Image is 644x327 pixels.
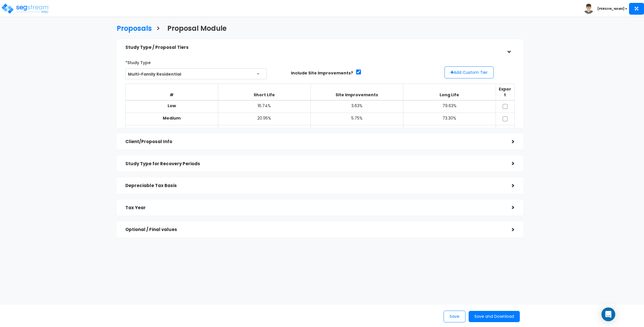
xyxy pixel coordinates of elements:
div: > [503,137,515,146]
h5: Study Type / Proposal Tiers [125,45,503,50]
h5: Depreciable Tax Basis [125,183,503,188]
h5: Client/Proposal Info [125,139,503,144]
a: Proposal Module [163,19,227,36]
th: Long Life [403,84,496,100]
h3: > [156,25,160,34]
label: *Study Type [125,58,151,66]
div: > [503,181,515,190]
th: Export [496,84,514,100]
h5: Tax Year [125,205,503,210]
button: Save and Download [469,311,520,322]
td: 5.75% [310,113,403,125]
td: 73.30% [403,113,496,125]
h5: Study Type for Recovery Periods [125,161,503,166]
b: [PERSON_NAME] [597,7,624,11]
div: > [503,225,515,234]
div: Open Intercom Messenger [601,307,615,321]
div: > [503,159,515,168]
span: Multi-Family Residential [126,69,267,80]
td: 79.63% [403,100,496,113]
th: Site Improvements [310,84,403,100]
label: Include Site Improvements? [291,70,353,76]
button: Save [444,311,465,322]
div: > [503,203,515,212]
button: Add Custom Tier [444,66,494,78]
img: avatar.png [584,4,594,14]
h5: Optional / Final values [125,227,503,232]
th: # [125,84,218,100]
h3: Proposal Module [167,25,227,34]
b: High [167,128,177,133]
td: 7.03% [310,125,403,137]
td: 23.29% [218,125,310,137]
th: Short Life [218,84,310,100]
td: 16.74% [218,100,310,113]
td: 69.68% [403,125,496,137]
b: Low [168,103,176,109]
div: > [504,42,513,53]
b: Medium [163,115,181,121]
a: Proposals [112,19,152,36]
td: 3.63% [310,100,403,113]
span: Multi-Family Residential [125,68,267,79]
h3: Proposals [117,25,152,34]
td: 20.95% [218,113,310,125]
img: logo_pro_r.png [1,3,50,14]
